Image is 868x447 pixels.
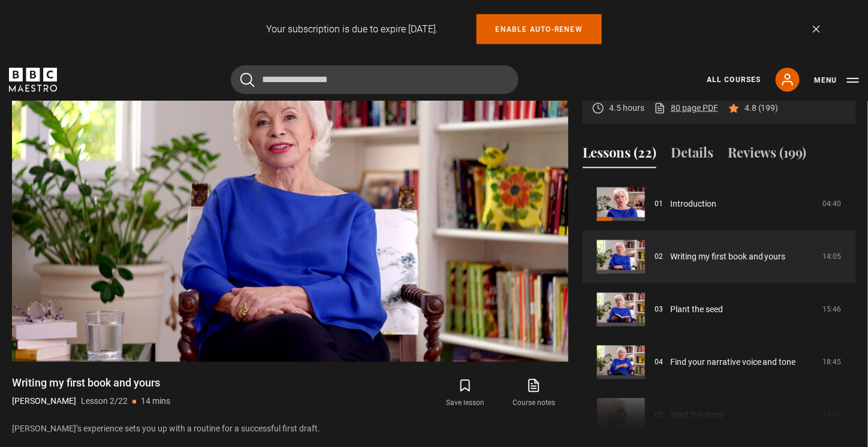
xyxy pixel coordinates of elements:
[12,423,568,436] p: [PERSON_NAME]’s experience sets you up with a routine for a successful first draft.
[81,395,128,408] p: Lesson 2/22
[12,376,170,391] h1: Writing my first book and yours
[500,376,568,411] a: Course notes
[654,102,718,114] a: 80 page PDF
[431,376,499,411] button: Save lesson
[583,143,656,168] button: Lessons (22)
[609,102,644,114] p: 4.5 hours
[814,74,859,86] button: Toggle navigation
[707,74,761,85] a: All Courses
[9,68,57,92] svg: BBC Maestro
[671,143,713,168] button: Details
[670,198,716,211] a: Introduction
[12,395,76,408] p: [PERSON_NAME]
[266,22,438,37] p: Your subscription is due to expire [DATE].
[240,73,255,87] button: Submit the search query
[670,357,796,369] a: Find your narrative voice and tone
[670,304,723,316] a: Plant the seed
[141,395,170,408] p: 14 mins
[745,102,779,114] p: 4.8 (199)
[670,251,786,264] a: Writing my first book and yours
[728,143,807,168] button: Reviews (199)
[477,14,602,44] a: Enable auto-renew
[231,65,519,94] input: Search
[12,49,568,362] video-js: Video Player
